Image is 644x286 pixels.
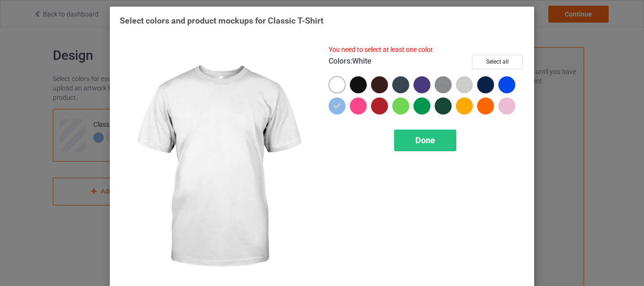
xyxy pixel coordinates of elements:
[472,55,523,69] button: Select all
[329,57,372,66] h4: :
[329,57,350,65] span: Colors
[435,76,452,93] img: heather_texture.png
[415,135,435,145] span: Done
[329,46,434,53] span: You need to select at least one color.
[120,16,323,25] span: Select colors and product mockups for Classic T-Shirt
[352,57,372,65] span: White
